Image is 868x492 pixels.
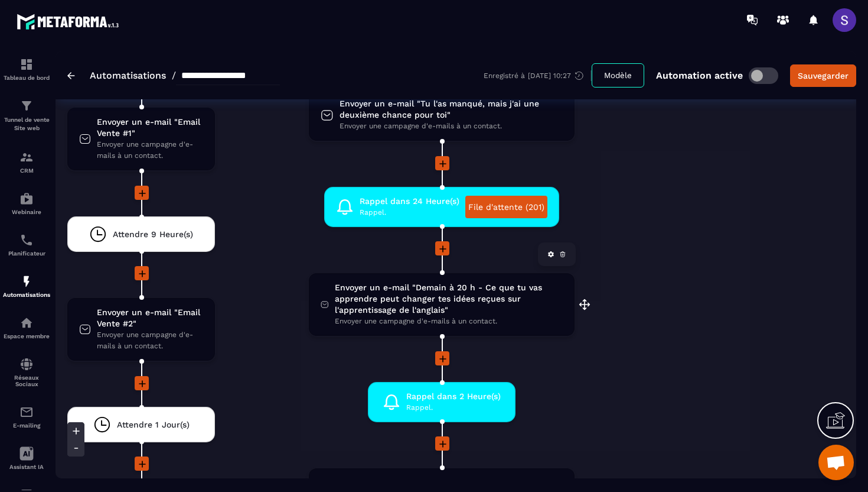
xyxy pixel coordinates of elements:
a: social-networksocial-networkRéseaux Sociaux [3,348,50,396]
a: automationsautomationsAutomatisations [3,266,50,307]
img: automations [19,274,34,289]
p: Tunnel de vente Site web [3,116,50,132]
a: automationsautomationsWebinaire [3,183,50,224]
img: scheduler [19,233,34,247]
img: formation [19,99,34,113]
span: Envoyer un e-mail "Email Vente #1" [97,116,203,139]
img: automations [19,316,34,330]
p: CRM [3,167,50,174]
p: Espace membre [3,333,50,339]
span: Envoyer une campagne d'e-mails à un contact. [97,329,203,352]
p: Automation active [656,70,743,81]
div: Ouvrir le chat [818,445,854,480]
a: emailemailE-mailing [3,396,50,438]
a: formationformationTableau de bord [3,48,50,90]
p: Tableau de bord [3,75,50,81]
span: Envoyer une campagne d'e-mails à un contact. [97,139,203,161]
p: [DATE] 10:27 [528,72,571,80]
a: schedulerschedulerPlanificateur [3,224,50,266]
a: Assistant IA [3,438,50,479]
img: formation [19,57,34,72]
img: formation [19,150,34,164]
span: Attendre 1 Jour(s) [117,419,190,430]
span: Envoyer un e-mail "Demain à 20 h - Ce que tu vas apprendre peut changer tes idées reçues sur l'ap... [335,282,563,316]
span: Rappel. [360,207,459,218]
p: Réseaux Sociaux [3,374,50,387]
img: social-network [19,357,34,371]
span: Rappel dans 2 Heure(s) [406,391,501,402]
img: automations [19,192,34,206]
span: Rappel dans 24 Heure(s) [360,196,459,207]
p: Assistant IA [3,464,50,470]
a: automationsautomationsEspace membre [3,307,50,348]
div: Enregistré à [484,70,592,81]
img: arrow [67,72,75,79]
a: File d'attente (201) [465,196,547,218]
a: Automatisations [90,70,166,81]
p: Automatisations [3,292,50,298]
span: Envoyer une campagne d'e-mails à un contact. [340,121,563,132]
img: email [19,405,34,419]
p: Planificateur [3,250,50,257]
span: Envoyer un e-mail "Email Vente #2" [97,307,203,329]
span: Envoyer une campagne d'e-mails à un contact. [335,316,563,327]
span: Attendre 9 Heure(s) [113,229,193,240]
button: Sauvegarder [790,64,856,87]
span: / [172,70,176,81]
span: Rappel. [406,402,501,413]
span: Envoyer un e-mail "Tu l'as manqué, mais j'ai une deuxième chance pour toi" [340,98,563,121]
a: formationformationTunnel de vente Site web [3,90,50,141]
img: logo [17,11,123,33]
button: Modèle [592,63,644,88]
p: Webinaire [3,209,50,215]
p: E-mailing [3,422,50,429]
a: formationformationCRM [3,141,50,183]
div: Sauvegarder [798,70,849,82]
